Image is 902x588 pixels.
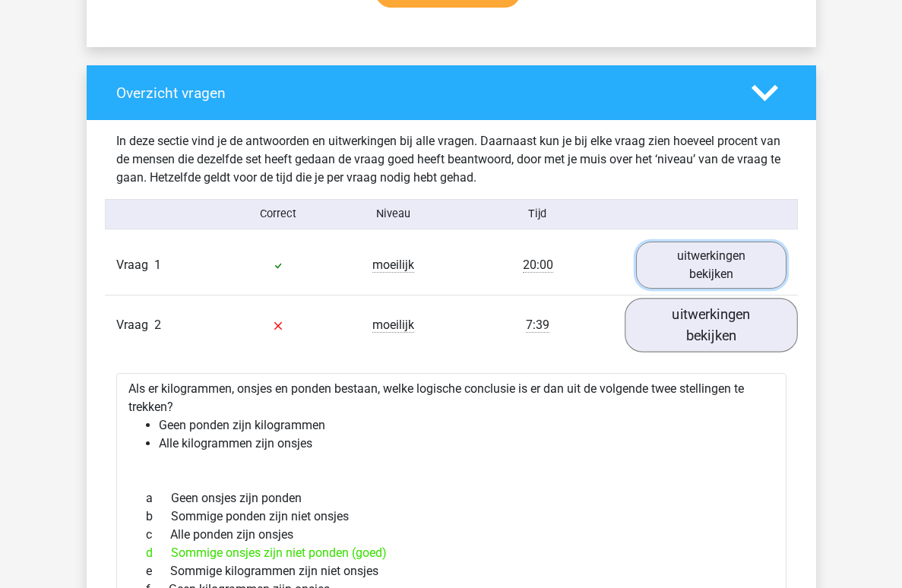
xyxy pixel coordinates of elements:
[159,416,774,435] li: Geen ponden zijn kilogrammen
[146,562,170,580] span: e
[336,206,451,223] div: Niveau
[146,489,171,507] span: a
[154,318,161,332] span: 2
[105,132,798,187] div: In deze sectie vind je de antwoorden en uitwerkingen bij alle vragen. Daarnaast kun je bij elke v...
[135,562,768,580] div: Sommige kilogrammen zijn niet onsjes
[146,526,170,544] span: c
[154,258,161,272] span: 1
[135,507,768,526] div: Sommige ponden zijn niet onsjes
[135,544,768,562] div: Sommige onsjes zijn niet ponden (goed)
[220,206,336,223] div: Correct
[372,258,414,273] span: moeilijk
[625,298,798,352] a: uitwerkingen bekijken
[372,318,414,333] span: moeilijk
[146,544,171,562] span: d
[523,258,553,273] span: 20:00
[116,316,154,334] span: Vraag
[135,489,768,507] div: Geen onsjes zijn ponden
[146,507,171,526] span: b
[116,84,729,102] h4: Overzicht vragen
[636,242,786,289] a: uitwerkingen bekijken
[116,256,154,274] span: Vraag
[159,435,774,453] li: Alle kilogrammen zijn onsjes
[135,526,768,544] div: Alle ponden zijn onsjes
[451,206,624,223] div: Tijd
[526,318,549,333] span: 7:39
